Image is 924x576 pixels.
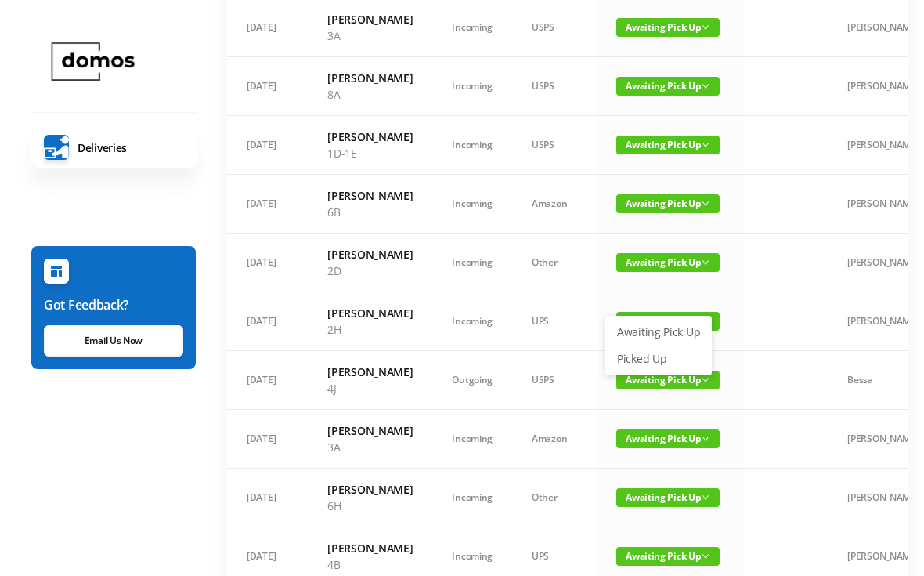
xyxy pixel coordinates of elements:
[327,364,413,380] h6: [PERSON_NAME]
[327,246,413,263] h6: [PERSON_NAME]
[616,194,720,213] span: Awaiting Pick Up
[227,410,308,469] td: [DATE]
[44,295,183,314] h6: Got Feedback?
[616,18,720,37] span: Awaiting Pick Up
[512,116,597,175] td: USPS
[702,435,709,443] i: icon: down
[327,498,413,514] p: 6H
[702,141,709,149] i: icon: down
[432,116,512,175] td: Incoming
[702,376,709,384] i: icon: down
[432,469,512,527] td: Incoming
[227,469,308,527] td: [DATE]
[327,380,413,397] p: 4J
[227,175,308,234] td: [DATE]
[327,145,413,161] p: 1D-1E
[512,175,597,234] td: Amazon
[327,187,413,204] h6: [PERSON_NAME]
[432,351,512,410] td: Outgoing
[608,320,709,345] a: Awaiting Pick Up
[616,253,720,272] span: Awaiting Pick Up
[327,321,413,338] p: 2H
[512,57,597,116] td: USPS
[327,27,413,44] p: 3A
[432,57,512,116] td: Incoming
[702,24,709,31] i: icon: down
[702,200,709,208] i: icon: down
[616,547,720,566] span: Awaiting Pick Up
[227,234,308,292] td: [DATE]
[512,469,597,527] td: Other
[432,234,512,292] td: Incoming
[327,422,413,439] h6: [PERSON_NAME]
[327,556,413,573] p: 4B
[327,129,413,145] h6: [PERSON_NAME]
[327,86,413,103] p: 8A
[432,175,512,234] td: Incoming
[512,410,597,469] td: Amazon
[327,540,413,556] h6: [PERSON_NAME]
[616,429,720,448] span: Awaiting Pick Up
[702,82,709,90] i: icon: down
[227,57,308,116] td: [DATE]
[702,259,709,266] i: icon: down
[512,234,597,292] td: Other
[702,494,709,502] i: icon: down
[512,292,597,351] td: UPS
[608,346,709,371] a: Picked Up
[227,351,308,410] td: [DATE]
[432,292,512,351] td: Incoming
[44,325,183,357] a: Email Us Now
[327,263,413,279] p: 2D
[512,351,597,410] td: USPS
[227,292,308,351] td: [DATE]
[31,127,197,168] a: Deliveries
[702,552,709,560] i: icon: down
[327,305,413,321] h6: [PERSON_NAME]
[616,488,720,507] span: Awaiting Pick Up
[227,116,308,175] td: [DATE]
[327,204,413,220] p: 6B
[327,11,413,27] h6: [PERSON_NAME]
[327,70,413,86] h6: [PERSON_NAME]
[616,136,720,154] span: Awaiting Pick Up
[327,439,413,455] p: 3A
[432,410,512,469] td: Incoming
[616,77,720,96] span: Awaiting Pick Up
[327,481,413,498] h6: [PERSON_NAME]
